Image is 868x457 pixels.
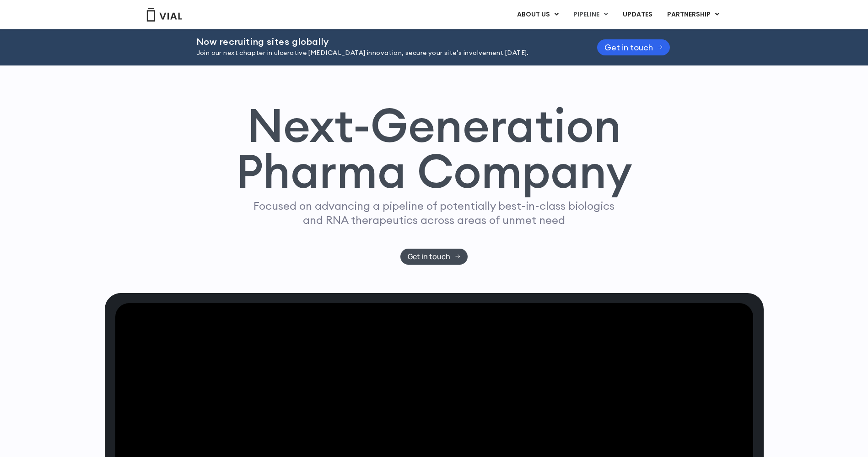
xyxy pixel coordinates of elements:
[196,37,574,47] h2: Now recruiting sites globally
[146,8,183,22] img: Vial Logo
[604,44,653,51] span: Get in touch
[566,7,615,22] a: PIPELINEMenu Toggle
[196,48,574,58] p: Join our next chapter in ulcerative [MEDICAL_DATA] innovation, secure your site’s involvement [DA...
[400,249,468,265] a: Get in touch
[615,7,659,22] a: UPDATES
[250,199,619,227] p: Focused on advancing a pipeline of potentially best-in-class biologics and RNA therapeutics acros...
[597,39,670,55] a: Get in touch
[510,7,566,22] a: ABOUT USMenu Toggle
[236,102,632,195] h1: Next-Generation Pharma Company
[660,7,727,22] a: PARTNERSHIPMenu Toggle
[408,253,450,260] span: Get in touch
